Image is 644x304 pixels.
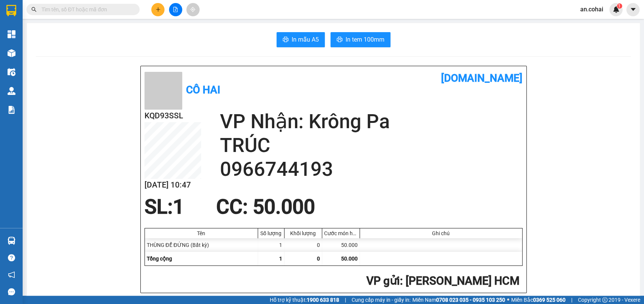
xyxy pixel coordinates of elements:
[190,7,195,12] span: aim
[144,110,201,122] h2: KQD93SSL
[345,296,346,304] span: |
[341,256,358,262] span: 50.000
[8,68,15,76] img: warehouse-icon
[258,238,284,252] div: 1
[186,3,200,16] button: aim
[574,5,609,14] span: an.cohai
[155,7,161,12] span: plus
[220,110,523,133] h2: VP Nhận: Krông Pa
[337,36,343,43] span: printer
[286,230,320,236] div: Khối lượng
[220,157,523,181] h2: 0966744193
[8,106,15,114] img: solution-icon
[8,271,15,278] span: notification
[362,230,520,236] div: Ghi chú
[260,230,282,236] div: Số lượng
[366,274,400,287] span: VP gửi
[571,296,572,304] span: |
[144,273,520,289] h2: : [PERSON_NAME] HCM
[145,238,258,252] div: THÙNG ĐỂ ĐỨNG (Bất kỳ)
[292,35,319,44] span: In mẫu A5
[436,297,505,303] strong: 0708 023 035 - 0935 103 250
[618,3,621,9] span: 1
[617,3,622,9] sup: 1
[8,237,15,245] img: warehouse-icon
[602,297,607,302] span: copyright
[8,30,15,38] img: dashboard-icon
[511,296,566,304] span: Miền Bắc
[324,230,358,236] div: Cước món hàng
[441,72,523,84] b: [DOMAIN_NAME]
[6,5,16,16] img: logo-vxr
[147,256,172,262] span: Tổng cộng
[144,179,201,191] h2: [DATE] 10:47
[330,32,390,47] button: printerIn tem 100mm
[31,7,37,12] span: search
[151,3,164,16] button: plus
[352,296,410,304] span: Cung cấp máy in - giấy in:
[169,3,182,16] button: file-add
[284,238,322,252] div: 0
[270,296,339,304] span: Hỗ trợ kỹ thuật:
[8,254,15,261] span: question-circle
[283,36,289,43] span: printer
[507,298,509,301] span: ⚪️
[626,3,639,16] button: caret-down
[147,230,256,236] div: Tên
[8,49,15,57] img: warehouse-icon
[186,84,220,96] b: Cô Hai
[173,195,184,219] span: 1
[630,6,636,13] span: caret-down
[8,288,15,295] span: message
[317,256,320,262] span: 0
[346,35,384,44] span: In tem 100mm
[277,32,325,47] button: printerIn mẫu A5
[173,7,178,12] span: file-add
[322,238,360,252] div: 50.000
[307,297,339,303] strong: 1900 633 818
[144,195,173,219] span: SL:
[412,296,505,304] span: Miền Nam
[220,133,523,157] h2: TRÚC
[212,195,320,218] div: CC : 50.000
[279,256,282,262] span: 1
[8,87,15,95] img: warehouse-icon
[533,297,566,303] strong: 0369 525 060
[41,5,131,14] input: Tìm tên, số ĐT hoặc mã đơn
[613,6,619,13] img: icon-new-feature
